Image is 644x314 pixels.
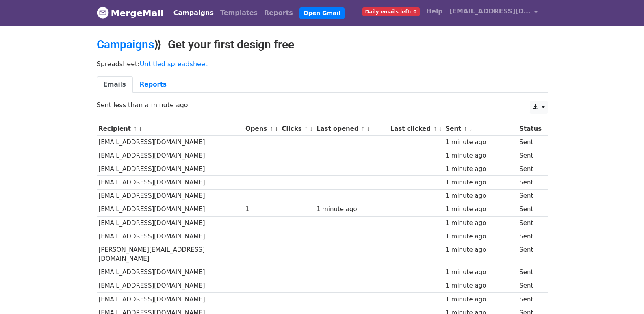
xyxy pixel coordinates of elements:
[517,266,543,279] td: Sent
[97,149,244,162] td: [EMAIL_ADDRESS][DOMAIN_NAME]
[243,122,280,136] th: Opens
[464,126,468,132] a: ↑
[517,149,543,162] td: Sent
[97,136,244,149] td: [EMAIL_ADDRESS][DOMAIN_NAME]
[445,178,515,187] div: 1 minute ago
[97,101,548,109] p: Sent less than a minute ago
[366,126,371,132] a: ↓
[97,60,548,68] p: Spreadsheet:
[274,126,279,132] a: ↓
[445,191,515,201] div: 1 minute ago
[97,38,548,52] h2: ⟫ Get your first design free
[317,205,386,214] div: 1 minute ago
[309,126,314,132] a: ↓
[362,7,420,16] span: Daily emails left: 0
[445,151,515,160] div: 1 minute ago
[444,122,518,136] th: Sent
[97,176,244,189] td: [EMAIL_ADDRESS][DOMAIN_NAME]
[97,216,244,230] td: [EMAIL_ADDRESS][DOMAIN_NAME]
[517,243,543,266] td: Sent
[97,76,133,93] a: Emails
[388,122,444,136] th: Last clicked
[97,4,164,22] a: MergeMail
[97,266,244,279] td: [EMAIL_ADDRESS][DOMAIN_NAME]
[97,6,109,19] img: MergeMail logo
[603,275,644,314] iframe: Chat Widget
[299,7,345,19] a: Open Gmail
[280,122,314,136] th: Clicks
[269,126,273,132] a: ↑
[445,205,515,214] div: 1 minute ago
[170,5,217,21] a: Campaigns
[445,295,515,304] div: 1 minute ago
[304,126,308,132] a: ↑
[438,126,442,132] a: ↓
[97,162,244,176] td: [EMAIL_ADDRESS][DOMAIN_NAME]
[245,205,278,214] div: 1
[97,203,244,216] td: [EMAIL_ADDRESS][DOMAIN_NAME]
[445,219,515,228] div: 1 minute ago
[517,162,543,176] td: Sent
[446,3,541,22] a: [EMAIL_ADDRESS][DOMAIN_NAME]
[517,203,543,216] td: Sent
[97,38,154,51] a: Campaigns
[97,189,244,203] td: [EMAIL_ADDRESS][DOMAIN_NAME]
[445,138,515,147] div: 1 minute ago
[314,122,388,136] th: Last opened
[517,230,543,243] td: Sent
[445,232,515,241] div: 1 minute ago
[517,279,543,292] td: Sent
[517,176,543,189] td: Sent
[97,230,244,243] td: [EMAIL_ADDRESS][DOMAIN_NAME]
[261,5,296,21] a: Reports
[133,126,137,132] a: ↑
[217,5,261,21] a: Templates
[517,216,543,230] td: Sent
[97,279,244,292] td: [EMAIL_ADDRESS][DOMAIN_NAME]
[97,122,244,136] th: Recipient
[140,60,208,68] a: Untitled spreadsheet
[423,3,446,19] a: Help
[517,136,543,149] td: Sent
[138,126,143,132] a: ↓
[361,126,365,132] a: ↑
[97,243,244,266] td: [PERSON_NAME][EMAIL_ADDRESS][DOMAIN_NAME]
[517,189,543,203] td: Sent
[517,122,543,136] th: Status
[445,165,515,174] div: 1 minute ago
[97,292,244,306] td: [EMAIL_ADDRESS][DOMAIN_NAME]
[445,281,515,290] div: 1 minute ago
[445,245,515,255] div: 1 minute ago
[517,292,543,306] td: Sent
[449,6,531,16] span: [EMAIL_ADDRESS][DOMAIN_NAME]
[133,76,173,93] a: Reports
[433,126,437,132] a: ↑
[359,3,423,19] a: Daily emails left: 0
[468,126,473,132] a: ↓
[445,268,515,277] div: 1 minute ago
